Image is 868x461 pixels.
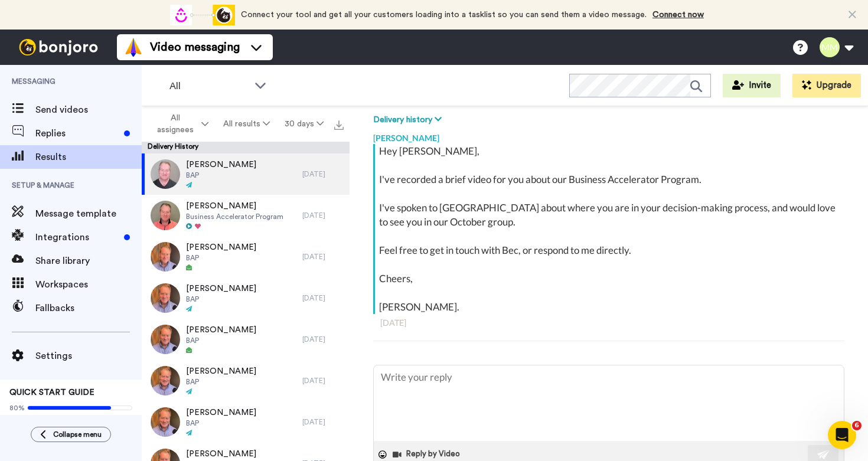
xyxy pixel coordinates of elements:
[169,79,249,93] span: All
[151,159,180,189] img: f9a1e324-c8c7-4048-83d6-9f91b00c71e4-thumb.jpg
[35,254,142,268] span: Share library
[186,324,256,336] span: [PERSON_NAME]
[150,39,240,55] span: Video messaging
[334,120,344,130] img: export.svg
[302,169,344,179] div: [DATE]
[792,74,861,97] button: Upgrade
[31,427,111,442] button: Collapse menu
[142,360,350,401] a: [PERSON_NAME]BAP[DATE]
[852,421,862,430] span: 6
[53,430,102,439] span: Collapse menu
[142,153,350,195] a: [PERSON_NAME]BAP[DATE]
[186,295,256,304] span: BAP
[302,335,344,344] div: [DATE]
[35,230,119,244] span: Integrations
[186,419,256,428] span: BAP
[723,74,781,97] button: Invite
[186,365,256,377] span: [PERSON_NAME]
[35,349,142,363] span: Settings
[186,283,256,295] span: [PERSON_NAME]
[124,38,143,57] img: vm-color.svg
[151,407,180,437] img: 2ac30b1f-5b1b-4065-b1a7-441bf86bb740-thumb.jpg
[151,283,180,313] img: 774417e3-27aa-4421-8160-8d542b8b9639-thumb.jpg
[142,319,350,360] a: [PERSON_NAME]BAP[DATE]
[151,366,180,395] img: 436ce7f5-54fd-459a-9809-878da3eca7d8-thumb.jpg
[35,207,142,221] span: Message template
[142,236,350,277] a: [PERSON_NAME]BAP[DATE]
[186,448,256,460] span: [PERSON_NAME]
[14,39,103,55] img: bj-logo-header-white.svg
[151,325,180,354] img: bb0f3d4e-8ffa-45df-bc7d-8f04b68115da-thumb.jpg
[186,407,256,419] span: [PERSON_NAME]
[186,159,256,171] span: [PERSON_NAME]
[186,200,283,212] span: [PERSON_NAME]
[302,293,344,303] div: [DATE]
[652,11,704,19] a: Connect now
[142,277,350,319] a: [PERSON_NAME]BAP[DATE]
[9,403,25,413] span: 80%
[373,113,445,126] button: Delivery history
[817,450,830,459] img: send-white.svg
[142,401,350,443] a: [PERSON_NAME]BAP[DATE]
[151,201,180,230] img: 9e043665-3c67-4435-8631-b63694811130-thumb.jpg
[380,317,837,329] div: [DATE]
[331,115,347,133] button: Export all results that match these filters now.
[35,150,142,164] span: Results
[170,5,235,25] div: animation
[186,212,283,221] span: Business Accelerator Program
[35,126,119,140] span: Replies
[35,277,142,292] span: Workspaces
[302,211,344,220] div: [DATE]
[35,301,142,315] span: Fallbacks
[186,253,256,263] span: BAP
[35,103,142,117] span: Send videos
[151,112,199,136] span: All assignees
[241,11,647,19] span: Connect your tool and get all your customers loading into a tasklist so you can send them a video...
[142,142,350,153] div: Delivery History
[186,171,256,180] span: BAP
[151,242,180,272] img: 893ae91c-3848-48b6-8279-fd8ea590b3cd-thumb.jpg
[828,421,856,449] iframe: Intercom live chat
[277,113,331,135] button: 30 days
[302,376,344,385] div: [DATE]
[142,195,350,236] a: [PERSON_NAME]Business Accelerator Program[DATE]
[379,144,841,314] div: Hey [PERSON_NAME], I've recorded a brief video for you about our Business Accelerator Program. I'...
[144,107,216,140] button: All assignees
[216,113,278,135] button: All results
[9,388,94,397] span: QUICK START GUIDE
[186,336,256,345] span: BAP
[186,241,256,253] span: [PERSON_NAME]
[186,377,256,387] span: BAP
[302,252,344,261] div: [DATE]
[373,126,844,144] div: [PERSON_NAME]
[302,417,344,427] div: [DATE]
